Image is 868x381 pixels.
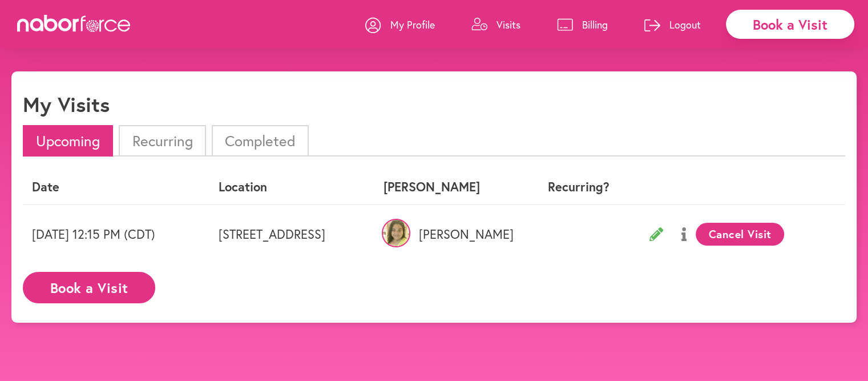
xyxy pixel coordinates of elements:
[23,204,209,263] td: [DATE] 12:15 PM (CDT)
[582,18,608,31] p: Billing
[644,7,701,42] a: Logout
[382,219,410,247] img: 52IDxCGOQJeqLT4bjJ27
[23,125,113,157] li: Upcoming
[696,223,784,246] button: Cancel Visit
[209,170,374,204] th: Location
[365,7,435,42] a: My Profile
[496,18,520,31] p: Visits
[390,18,435,31] p: My Profile
[471,7,520,42] a: Visits
[374,170,526,204] th: [PERSON_NAME]
[209,204,374,263] td: [STREET_ADDRESS]
[23,280,155,291] a: Book a Visit
[383,227,516,242] p: [PERSON_NAME]
[557,7,608,42] a: Billing
[119,125,205,157] li: Recurring
[212,125,309,157] li: Completed
[669,18,701,31] p: Logout
[23,92,110,117] h1: My Visits
[23,272,155,303] button: Book a Visit
[726,10,854,39] div: Book a Visit
[23,170,209,204] th: Date
[526,170,632,204] th: Recurring?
